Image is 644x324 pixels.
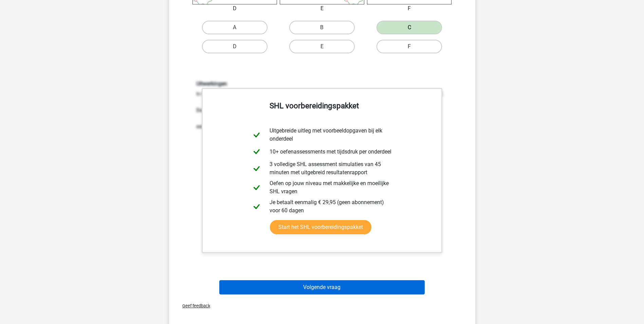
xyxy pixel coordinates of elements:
label: E [289,40,355,53]
span: Geef feedback [177,303,210,308]
a: Start het SHL voorbereidingspakket [270,220,371,234]
div: E [275,4,369,13]
h6: Uitwerkingen [196,80,448,87]
label: D [202,40,268,53]
div: In het eerste vierkant zie je 1 figuur: een ster met 4 punten. Dit figuur heeft de volgende trans... [191,80,453,130]
div: D [187,4,282,13]
label: A [202,21,268,34]
label: B [289,21,355,34]
button: Volgende vraag [219,280,425,294]
label: C [376,21,442,34]
label: F [376,40,442,53]
div: F [362,4,457,13]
